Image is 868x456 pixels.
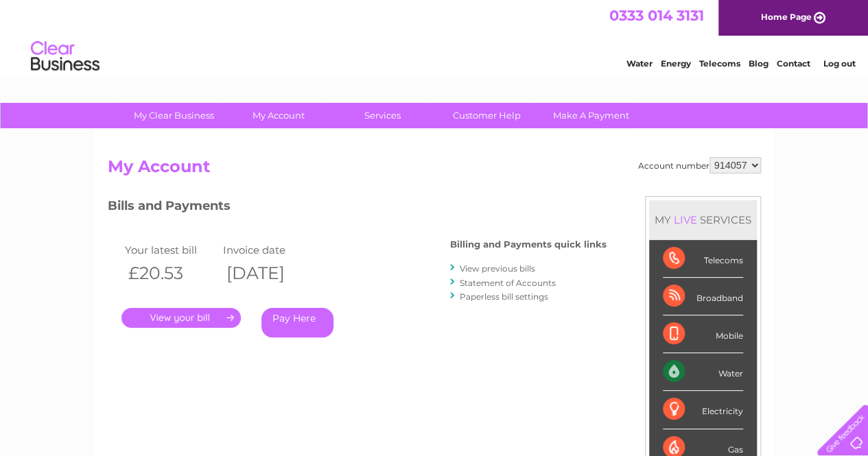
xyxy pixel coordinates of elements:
[117,103,231,128] a: My Clear Business
[609,7,704,24] a: 0333 014 3131
[430,103,543,128] a: Customer Help
[450,239,607,250] h4: Billing and Payments quick links
[222,103,335,128] a: My Account
[626,58,653,69] a: Water
[671,213,700,226] div: LIVE
[108,196,607,220] h3: Bills and Payments
[749,58,769,69] a: Blog
[663,315,743,353] div: Mobile
[121,259,220,287] th: £20.53
[777,58,810,69] a: Contact
[649,200,757,239] div: MY SERVICES
[663,353,743,391] div: Water
[108,157,761,183] h2: My Account
[535,103,648,128] a: Make A Payment
[661,58,691,69] a: Energy
[460,291,548,302] a: Paperless bill settings
[663,278,743,315] div: Broadband
[261,308,333,337] a: Pay Here
[220,259,318,287] th: [DATE]
[460,263,535,274] a: View previous bills
[121,308,241,328] a: .
[110,8,759,67] div: Clear Business is a trading name of Verastar Limited (registered in [GEOGRAPHIC_DATA] No. 3667643...
[663,391,743,429] div: Electricity
[30,36,100,77] img: logo.png
[460,278,556,288] a: Statement of Accounts
[121,241,220,259] td: Your latest bill
[823,58,855,69] a: Log out
[326,103,439,128] a: Services
[663,240,743,278] div: Telecoms
[220,241,318,259] td: Invoice date
[638,157,761,173] div: Account number
[699,58,740,69] a: Telecoms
